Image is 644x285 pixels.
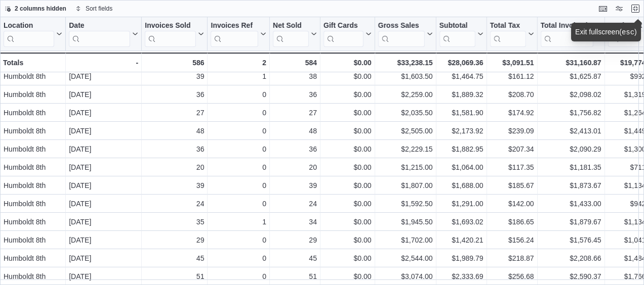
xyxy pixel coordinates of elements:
[622,28,634,36] kbd: esc
[211,252,266,264] div: 0
[86,5,112,13] span: Sort fields
[575,27,637,37] div: Exit fullscreen ( )
[541,88,601,101] div: $2,098.02
[439,179,484,192] div: $1,688.00
[541,21,593,47] div: Total Invoiced
[490,70,534,82] div: $161.12
[378,107,433,119] div: $2,035.50
[4,270,62,282] div: Humboldt 8th
[4,161,62,173] div: Humboldt 8th
[324,57,372,69] div: $0.00
[439,143,484,155] div: $1,882.95
[69,57,138,69] div: -
[211,179,266,192] div: 0
[378,198,433,210] div: $1,592.50
[439,57,484,69] div: $28,069.36
[324,234,372,246] div: $0.00
[145,216,204,228] div: 35
[273,125,317,137] div: 48
[541,270,601,282] div: $2,590.37
[273,70,317,82] div: 38
[69,21,130,31] div: Date
[4,216,62,228] div: Humboldt 8th
[69,198,138,210] div: [DATE]
[211,125,266,137] div: 0
[439,216,484,228] div: $1,693.02
[211,88,266,101] div: 0
[378,125,433,137] div: $2,505.00
[4,88,62,101] div: Humboldt 8th
[273,21,309,47] div: Net Sold
[145,21,196,47] div: Invoices Sold
[490,270,534,282] div: $256.68
[378,88,433,101] div: $2,259.00
[273,161,317,173] div: 20
[211,70,266,82] div: 1
[324,270,372,282] div: $0.00
[541,252,601,264] div: $2,208.66
[4,21,62,47] button: Location
[211,143,266,155] div: 0
[273,252,317,264] div: 45
[378,216,433,228] div: $1,945.50
[439,234,484,246] div: $1,420.21
[541,21,593,31] div: Total Invoiced
[145,21,196,31] div: Invoices Sold
[490,21,526,47] div: Total Tax
[324,198,372,210] div: $0.00
[378,21,433,47] button: Gross Sales
[490,179,534,192] div: $185.67
[439,252,484,264] div: $1,989.79
[69,216,138,228] div: [DATE]
[273,143,317,155] div: 36
[273,179,317,192] div: 39
[541,198,601,210] div: $1,433.00
[3,57,62,69] div: Totals
[490,198,534,210] div: $142.00
[324,125,372,137] div: $0.00
[541,216,601,228] div: $1,879.67
[69,270,138,282] div: [DATE]
[439,198,484,210] div: $1,291.00
[378,21,425,47] div: Gross Sales
[490,57,534,69] div: $3,091.51
[211,198,266,210] div: 0
[324,252,372,264] div: $0.00
[69,107,138,119] div: [DATE]
[145,179,204,192] div: 39
[439,88,484,101] div: $1,889.32
[613,3,625,15] button: Display options
[4,125,62,137] div: Humboldt 8th
[211,216,266,228] div: 1
[71,3,116,15] button: Sort fields
[439,107,484,119] div: $1,581.90
[439,161,484,173] div: $1,064.00
[211,21,266,47] button: Invoices Ref
[273,57,317,69] div: 584
[273,21,309,31] div: Net Sold
[145,143,204,155] div: 36
[4,179,62,192] div: Humboldt 8th
[490,216,534,228] div: $186.65
[273,216,317,228] div: 34
[597,3,609,15] button: Keyboard shortcuts
[145,161,204,173] div: 20
[69,179,138,192] div: [DATE]
[378,161,433,173] div: $1,215.00
[324,21,372,47] button: Gift Cards
[629,3,641,15] button: Exit fullscreen
[324,88,372,101] div: $0.00
[145,107,204,119] div: 27
[378,252,433,264] div: $2,544.00
[439,21,475,31] div: Subtotal
[145,88,204,101] div: 36
[69,88,138,101] div: [DATE]
[145,21,204,47] button: Invoices Sold
[490,21,526,31] div: Total Tax
[541,57,601,69] div: $31,160.87
[324,70,372,82] div: $0.00
[490,107,534,119] div: $174.92
[4,70,62,82] div: Humboldt 8th
[439,21,475,47] div: Subtotal
[273,270,317,282] div: 51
